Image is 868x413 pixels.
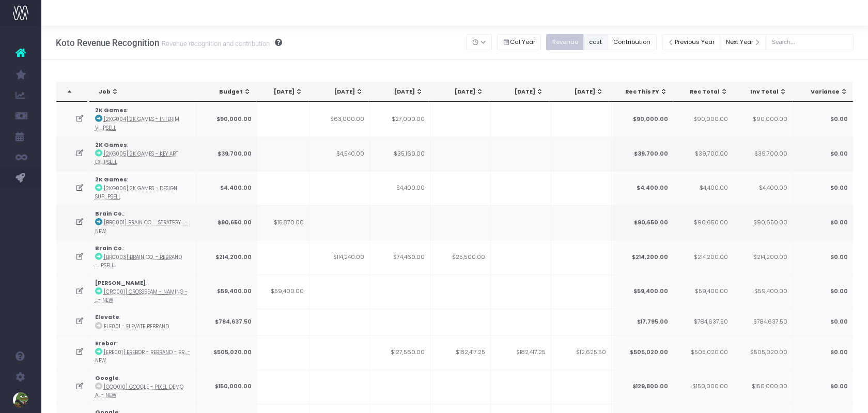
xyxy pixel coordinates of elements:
[766,34,854,50] input: Search...
[673,171,733,206] td: $4,400.00
[793,274,853,309] td: $0.00
[309,136,370,171] td: $4,540.00
[732,171,793,206] td: $4,400.00
[613,205,673,240] td: $90,650.00
[583,34,608,50] button: cost
[438,88,483,96] div: [DATE]
[802,88,848,96] div: Variance
[793,370,853,404] td: $0.00
[197,171,257,206] td: $4,400.00
[95,288,188,303] abbr: [CRO001] Crossbeam - Naming - Brand - New
[197,102,257,136] td: $90,000.00
[95,210,123,218] strong: Brain Co.
[197,309,257,334] td: $784,637.50
[104,323,169,330] abbr: ELE001 - Elevate Rebrand
[308,82,368,102] th: Jul 25: activate to sort column ascending
[318,88,363,96] div: [DATE]
[613,136,673,171] td: $39,700.00
[732,205,793,240] td: $90,650.00
[197,205,257,240] td: $90,650.00
[56,38,282,48] h3: Koto Revenue Recognition
[732,370,793,404] td: $150,000.00
[613,309,673,334] td: $17,795.00
[13,392,28,408] img: images/default_profile_image.png
[99,88,194,96] div: Job
[491,335,551,370] td: $182,417.25
[197,82,257,102] th: Budget: activate to sort column ascending
[793,82,854,102] th: Variance: activate to sort column ascending
[370,102,430,136] td: $27,000.00
[95,279,146,287] strong: [PERSON_NAME]
[546,32,661,53] div: Small button group
[370,240,430,274] td: $74,460.00
[90,309,197,334] td: :
[489,82,549,102] th: Oct 25: activate to sort column ascending
[95,374,119,382] strong: Google
[206,88,251,96] div: Budget
[258,88,303,96] div: [DATE]
[608,34,657,50] button: Contribution
[430,240,491,274] td: $25,500.00
[673,240,733,274] td: $214,200.00
[95,254,182,269] abbr: [BRC003] Brain Co. - Rebrand - Brand - Upsell
[309,240,370,274] td: $114,240.00
[369,82,429,102] th: Aug 25: activate to sort column ascending
[613,274,673,309] td: $59,400.00
[673,274,733,309] td: $59,400.00
[673,102,733,136] td: $90,000.00
[732,309,793,334] td: $784,637.50
[95,349,190,364] abbr: [ERE001] Erebor - Rebrand - Brand - New
[197,136,257,171] td: $39,700.00
[197,335,257,370] td: $505,020.00
[90,335,197,370] td: :
[429,82,489,102] th: Sep 25: activate to sort column ascending
[732,136,793,171] td: $39,700.00
[546,34,584,50] button: Revenue
[95,116,179,131] abbr: [2KG004] 2K Games - Interim Visual - Brand - Upsell
[623,88,668,96] div: Rec This FY
[90,82,199,102] th: Job: activate to sort column ascending
[370,171,430,206] td: $4,400.00
[793,240,853,274] td: $0.00
[549,82,609,102] th: Nov 25: activate to sort column ascending
[95,106,127,114] strong: 2K Games
[793,335,853,370] td: $0.00
[95,176,127,183] strong: 2K Games
[90,274,197,309] td: :
[742,88,787,96] div: Inv Total
[683,88,727,96] div: Rec Total
[249,82,308,102] th: Jun 25: activate to sort column ascending
[613,240,673,274] td: $214,200.00
[793,309,853,334] td: $0.00
[197,274,257,309] td: $59,400.00
[613,82,673,102] th: Rec This FY: activate to sort column ascending
[90,136,197,171] td: :
[609,82,669,102] th: Dec 25: activate to sort column ascending
[497,34,541,50] button: Cal Year
[613,102,673,136] td: $90,000.00
[95,141,127,149] strong: 2K Games
[673,136,733,171] td: $39,700.00
[732,240,793,274] td: $214,200.00
[793,102,853,136] td: $0.00
[95,150,178,165] abbr: [2KG005] 2K Games - Key Art Explore - Brand - Upsell
[95,219,188,234] abbr: [BRC001] Brain Co. - Strategy - Brand - New
[378,88,423,96] div: [DATE]
[249,205,309,240] td: $15,870.00
[249,274,309,309] td: $59,400.00
[613,335,673,370] td: $505,020.00
[793,205,853,240] td: $0.00
[197,370,257,404] td: $150,000.00
[90,205,197,240] td: :
[95,313,119,321] strong: Elevate
[159,38,270,48] small: Revenue recognition and contribution
[793,136,853,171] td: $0.00
[497,32,547,53] div: Small button group
[95,384,183,399] abbr: [GOO010] Google - Pixel Demo Attract Loop System (Maneto) - New
[430,335,491,370] td: $182,417.25
[613,171,673,206] td: $4,400.00
[95,244,123,252] strong: Brain Co.
[732,335,793,370] td: $505,020.00
[673,205,733,240] td: $90,650.00
[95,185,177,200] abbr: [2KG006] 2K Games - Design Support - Brand - Upsell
